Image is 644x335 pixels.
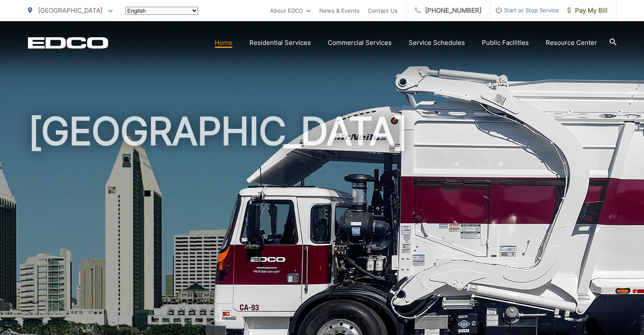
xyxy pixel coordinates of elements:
[482,38,529,48] a: Public Facilities
[319,6,359,16] a: News & Events
[28,37,108,49] a: EDCD logo. Return to the homepage.
[328,38,392,48] a: Commercial Services
[125,7,198,15] select: Select a language
[38,6,102,14] span: [GEOGRAPHIC_DATA]
[567,6,608,16] span: Pay My Bill
[368,6,398,16] a: Contact Us
[409,38,465,48] a: Service Schedules
[270,6,311,16] a: About EDCO
[546,38,597,48] a: Resource Center
[215,38,232,48] a: Home
[249,38,311,48] a: Residential Services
